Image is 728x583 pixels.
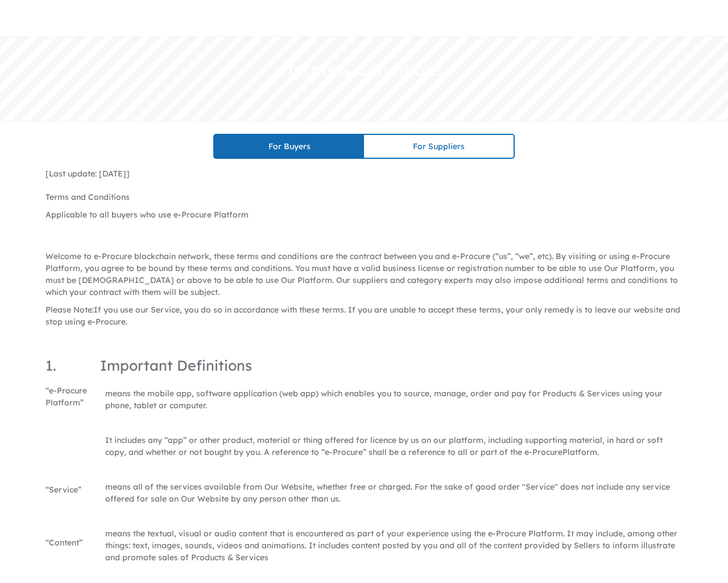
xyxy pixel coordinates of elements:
span: [Last update: [DATE]] [45,169,130,179]
span: Please Note: [45,305,94,315]
span: hese terms and conditions are the contract between you and e-Procure (“us”, “we”, etc). By visiti... [45,251,678,297]
span: “Content” [45,537,82,548]
span: Platform. [562,447,599,457]
span: e-Procure [524,447,562,457]
div: For Suppliers [364,135,514,158]
span: means the mobile app, software application (web app) which enables you to source, manage, order a... [105,388,663,410]
h1: Terms & Conditions [286,60,443,79]
span: means all of the services available from Our Website, whether free or charged. For the sake of go... [105,482,670,504]
span: If you use our Service, you do so in accordance with these terms. If you are unable to accept the... [45,305,680,327]
span: A [45,210,51,220]
span: “Service” [45,485,81,495]
span: pplicable to all buyers who use e-Procure Platform [51,210,249,220]
span: 1. [45,356,56,374]
div: For Buyers [214,135,364,158]
span: Terms and Conditions [45,192,130,202]
span: . [218,287,220,297]
span: “e-Procure Platform” [45,385,87,408]
span: be subject [179,287,218,297]
span: means the textual, visual or audio content that is encountered as part of your experience using t... [105,528,677,563]
span: Welcome to e-Procure blockchain network, t [45,251,217,261]
span: It includes any “app” or other product, material or thing offered for licence by us on our platfo... [105,435,663,457]
span: Important Definitions [100,356,252,374]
